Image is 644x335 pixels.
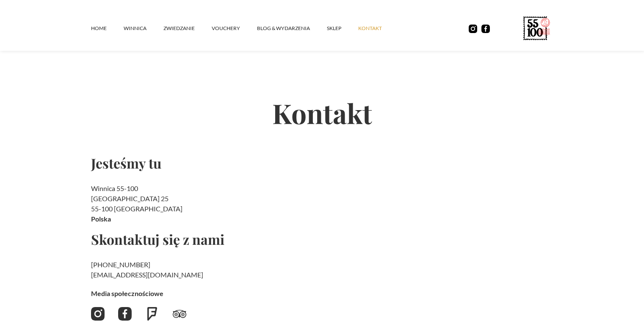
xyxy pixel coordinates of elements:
h2: Skontaktuj się z nami [91,233,286,246]
h2: Kontakt [91,69,553,156]
a: ZWIEDZANIE [163,16,212,41]
a: [PHONE_NUMBER] [91,260,150,269]
a: vouchery [212,16,257,41]
a: Blog & Wydarzenia [257,16,327,41]
h2: Jesteśmy tu [91,156,286,170]
h2: Winnica 55-100 [GEOGRAPHIC_DATA] 25 55-100 [GEOGRAPHIC_DATA] [91,183,286,224]
a: Home [91,16,124,41]
strong: Polska [91,215,111,223]
a: winnica [124,16,163,41]
strong: Media społecznościowe [91,289,163,297]
h2: ‍ [91,260,286,280]
a: [EMAIL_ADDRESS][DOMAIN_NAME] [91,271,203,279]
a: kontakt [358,16,399,41]
a: SKLEP [327,16,358,41]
